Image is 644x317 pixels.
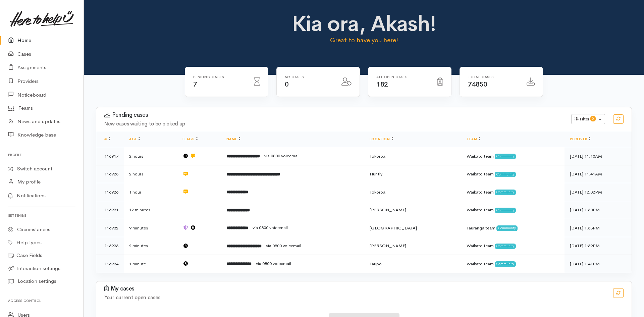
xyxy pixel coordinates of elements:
span: 7 [193,80,197,89]
td: Waikato team [461,255,565,273]
a: Received [570,137,591,141]
td: [DATE] 11:41AM [565,165,632,183]
h6: All Open cases [376,75,429,79]
span: Community [495,208,516,213]
td: 2 hours [124,165,177,183]
td: 116933 [96,237,124,255]
td: 12 minutes [124,201,177,219]
span: - via 0800 voicemail [249,225,288,230]
span: [GEOGRAPHIC_DATA] [370,225,417,231]
span: Community [495,172,516,177]
h6: Access control [8,296,75,305]
a: Location [370,137,393,141]
span: - via 0800 voicemail [263,243,301,249]
td: [DATE] 11:10AM [565,147,632,165]
h3: Pending cases [104,112,563,118]
a: Flags [182,137,198,141]
td: [DATE] 1:33PM [565,219,632,237]
span: Community [496,225,518,231]
h6: My cases [285,75,333,79]
button: Filter0 [571,114,605,124]
a: Team [467,137,480,141]
p: Great to have you here! [232,36,496,45]
td: 116931 [96,201,124,219]
td: Waikato team [461,201,565,219]
td: [DATE] 1:39PM [565,237,632,255]
td: 116932 [96,219,124,237]
span: Huntly [370,171,382,177]
td: 116917 [96,147,124,165]
span: Community [495,154,516,159]
td: 9 minutes [124,219,177,237]
span: 0 [285,80,289,89]
a: # [104,137,111,141]
span: Tokoroa [370,189,385,195]
span: [PERSON_NAME] [370,207,406,213]
h3: My cases [104,285,605,292]
span: 74850 [468,80,487,89]
span: [PERSON_NAME] [370,243,406,249]
span: Taupō [370,261,382,267]
td: 116934 [96,255,124,273]
span: - via 0800 voicemail [261,153,300,159]
td: 116923 [96,165,124,183]
td: Waikato team [461,147,565,165]
h6: Pending cases [193,75,246,79]
td: Tauranga team [461,219,565,237]
td: 2 minutes [124,237,177,255]
span: 0 [590,116,596,121]
a: Name [226,137,240,141]
span: 182 [376,80,388,89]
span: Community [495,261,516,267]
td: [DATE] 1:30PM [565,201,632,219]
span: Community [495,190,516,195]
h6: Total cases [468,75,519,79]
span: Community [495,244,516,249]
td: [DATE] 12:02PM [565,183,632,201]
td: 116926 [96,183,124,201]
h6: Profile [8,150,75,159]
td: Waikato team [461,237,565,255]
span: Tokoroa [370,153,385,159]
a: Age [129,137,140,141]
h4: Your current open cases [104,295,605,301]
td: Waikato team [461,165,565,183]
td: 1 hour [124,183,177,201]
td: 2 hours [124,147,177,165]
h4: New cases waiting to be picked up [104,121,563,127]
td: [DATE] 1:41PM [565,255,632,273]
span: - via 0800 voicemail [253,261,291,266]
h6: Settings [8,211,75,220]
td: Waikato team [461,183,565,201]
h1: Kia ora, Akash! [232,12,496,36]
td: 1 minute [124,255,177,273]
